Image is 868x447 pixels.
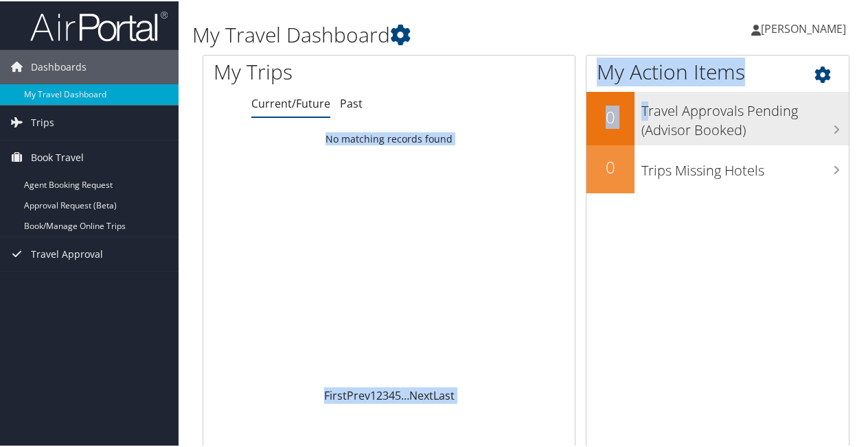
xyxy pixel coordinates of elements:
img: airportal-logo.png [30,9,168,41]
a: 1 [370,387,376,402]
span: Travel Approval [31,236,103,270]
h1: My Travel Dashboard [192,19,637,48]
a: Last [433,387,455,402]
span: … [401,387,409,402]
span: Dashboards [31,49,87,83]
a: Prev [347,387,370,402]
a: 0Trips Missing Hotels [586,144,849,192]
a: 3 [382,387,389,402]
a: [PERSON_NAME] [751,7,860,48]
a: Current/Future [251,95,330,110]
h1: My Trips [214,56,410,85]
a: Next [409,387,433,402]
span: [PERSON_NAME] [761,20,846,35]
span: Trips [31,104,54,138]
a: First [324,387,347,402]
h3: Travel Approvals Pending (Advisor Booked) [641,93,849,138]
a: Past [340,95,363,110]
a: 2 [376,387,382,402]
a: 5 [395,387,401,402]
span: Book Travel [31,139,84,173]
h2: 0 [586,154,635,178]
a: 0Travel Approvals Pending (Advisor Booked) [586,90,849,143]
h3: Trips Missing Hotels [641,153,849,179]
h1: My Action Items [586,56,849,85]
td: No matching records found [203,125,575,150]
a: 4 [389,387,395,402]
h2: 0 [586,104,635,128]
